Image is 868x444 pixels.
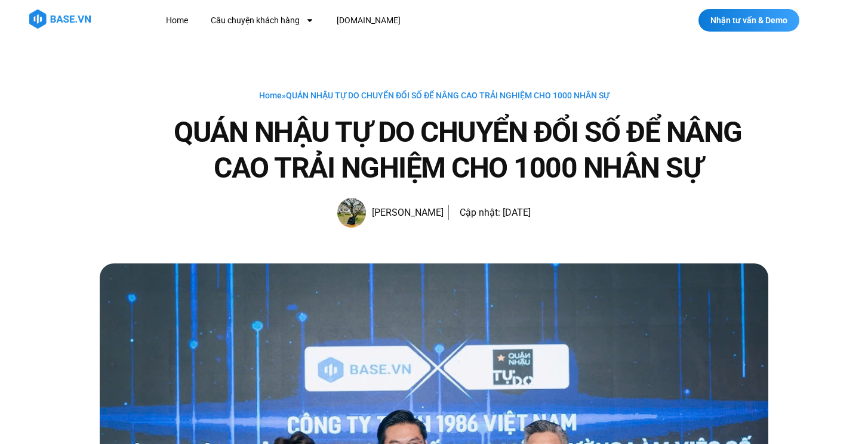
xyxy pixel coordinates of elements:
a: Home [157,10,197,32]
span: Cập nhật: [460,207,500,218]
img: Picture of Đoàn Đức [337,198,366,228]
a: Home [259,91,282,100]
span: QUÁN NHẬU TỰ DO CHUYỂN ĐỔI SỐ ĐỂ NÂNG CAO TRẢI NGHIỆM CHO 1000 NHÂN SỰ [286,91,610,100]
nav: Menu [157,10,620,32]
a: Picture of Đoàn Đức [PERSON_NAME] [337,198,444,228]
time: [DATE] [503,207,531,218]
span: [PERSON_NAME] [366,204,444,221]
a: [DOMAIN_NAME] [328,10,410,32]
span: » [259,91,610,100]
span: Nhận tư vấn & Demo [710,16,787,24]
h1: QUÁN NHẬU TỰ DO CHUYỂN ĐỔI SỐ ĐỂ NÂNG CAO TRẢI NGHIỆM CHO 1000 NHÂN SỰ [147,114,768,186]
a: Nhận tư vấn & Demo [698,9,799,32]
a: Câu chuyện khách hàng [202,10,323,32]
